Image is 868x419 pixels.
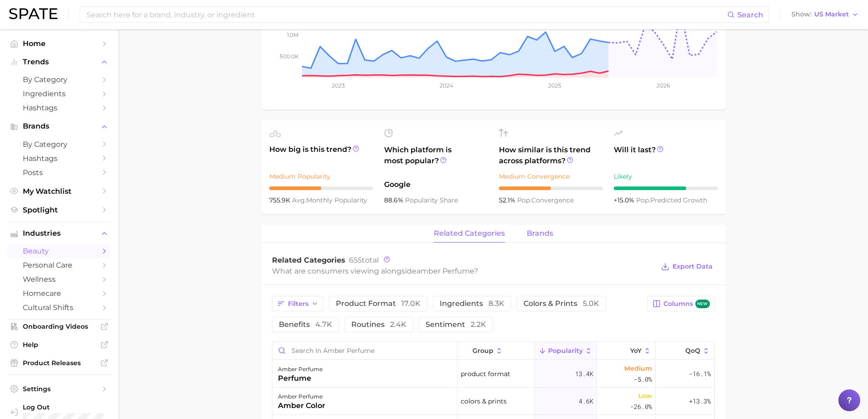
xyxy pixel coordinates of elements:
[517,196,574,204] span: convergence
[461,368,510,379] span: product format
[292,196,367,204] span: monthly popularity
[7,227,111,240] button: Industries
[23,140,96,149] span: by Category
[384,145,488,175] span: Which platform is most popular?
[23,187,96,196] span: My Watchlist
[426,321,486,328] span: sentiment
[7,166,111,180] a: Posts
[23,229,96,238] span: Industries
[7,272,111,286] a: wellness
[575,368,593,379] span: 13.4k
[23,103,96,112] span: Hashtags
[351,321,406,328] span: routines
[7,36,111,51] a: Home
[23,247,96,255] span: beauty
[579,396,593,407] span: 4.6k
[499,186,603,190] div: 5 / 10
[7,87,111,101] a: Ingredients
[278,364,323,375] div: amber perfume
[527,229,553,238] span: brands
[517,196,531,204] abbr: popularity index
[7,55,111,69] button: Trends
[471,320,486,329] span: 2.2k
[689,396,711,407] span: +13.3%
[272,296,324,311] button: Filters
[647,296,714,311] button: Columnsnew
[315,320,332,329] span: 4.7k
[457,342,535,360] button: group
[349,256,379,264] span: total
[23,75,96,84] span: by Category
[737,10,763,19] span: Search
[23,322,96,331] span: Onboarding Videos
[7,286,111,300] a: homecare
[499,145,603,166] span: How similar is this trend across platforms?
[814,12,849,17] span: US Market
[636,196,707,204] span: predicted growth
[685,347,700,354] span: QoQ
[583,299,599,308] span: 5.0k
[23,341,96,349] span: Help
[278,391,325,402] div: amber perfume
[499,171,603,182] div: Medium Convergence
[269,171,373,182] div: Medium Popularity
[7,320,111,333] a: Onboarding Videos
[440,300,504,307] span: ingredients
[597,342,656,360] button: YoY
[23,261,96,269] span: personal care
[7,244,111,258] a: beauty
[663,300,709,308] span: Columns
[689,368,711,379] span: -16.1%
[23,275,96,284] span: wellness
[791,12,812,17] span: Show
[636,196,650,204] abbr: popularity index
[23,359,96,367] span: Product Releases
[461,396,507,407] span: colors & prints
[272,342,457,359] input: Search in amber perfume
[789,9,861,21] button: ShowUS Market
[405,196,458,204] span: popularity share
[272,256,345,264] span: Related Categories
[23,206,96,214] span: Spotlight
[23,289,96,298] span: homecare
[434,229,505,238] span: related categories
[23,154,96,163] span: Hashtags
[23,122,96,130] span: Brands
[23,303,96,312] span: cultural shifts
[7,300,111,315] a: cultural shifts
[7,356,111,370] a: Product Releases
[336,300,421,307] span: product format
[23,168,96,177] span: Posts
[7,258,111,272] a: personal care
[269,186,373,190] div: 5 / 10
[331,82,344,89] tspan: 2023
[473,347,493,354] span: group
[439,82,453,89] tspan: 2024
[614,145,718,166] span: Will it last?
[614,196,636,204] span: +15.0%
[9,8,57,19] img: SPATE
[292,196,306,204] abbr: average
[390,320,406,329] span: 2.4k
[7,119,111,133] button: Brands
[23,89,96,98] span: Ingredients
[278,373,323,384] div: perfume
[269,144,373,166] span: How big is this trend?
[548,82,561,89] tspan: 2025
[272,265,655,277] div: What are consumers viewing alongside ?
[695,300,710,308] span: new
[638,390,652,401] span: Low
[656,342,714,360] button: QoQ
[7,338,111,352] a: Help
[614,171,718,182] div: Likely
[659,260,714,273] button: Export Data
[624,363,652,374] span: Medium
[7,184,111,198] a: My Watchlist
[272,360,714,388] button: amber perfumeperfumeproduct format13.4kMedium-5.0%-16.1%
[630,401,652,412] span: -26.0%
[488,299,504,308] span: 8.3k
[7,382,111,396] a: Settings
[7,72,111,87] a: by Category
[524,300,599,307] span: colors & prints
[7,101,111,115] a: Hashtags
